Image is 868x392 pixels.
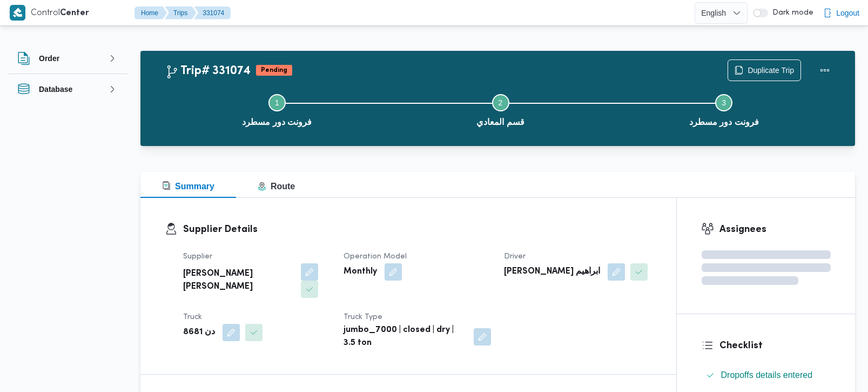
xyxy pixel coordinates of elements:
span: 2 [499,98,503,107]
span: Supplier [183,253,212,260]
span: Dropoffs details entered [721,370,813,380]
span: Dark mode [768,9,813,17]
b: Center [60,9,89,17]
span: Truck [183,314,202,321]
span: Operation Model [344,253,407,260]
h3: Database [39,83,72,96]
b: Pending [261,67,287,74]
button: Database [17,83,119,96]
button: Actions [814,59,836,81]
b: Monthly [344,265,377,278]
button: Home [134,6,167,19]
button: Dropoffs details entered [702,367,831,384]
b: [PERSON_NAME] ابراهيم [504,265,600,278]
button: فرونت دور مسطرد [612,81,836,137]
span: Pending [256,65,292,76]
span: Summary [162,182,214,191]
span: Truck Type [344,314,382,321]
button: Trips [165,6,196,19]
button: Order [17,52,119,65]
h3: Assignees [719,222,831,237]
b: [PERSON_NAME] [PERSON_NAME] [183,268,293,294]
span: قسم المعادي [476,116,524,129]
img: X8yXhbKr1z7QwAAAABJRU5ErkJggg== [10,5,25,21]
span: Duplicate Trip [748,64,794,77]
h3: Checklist [719,338,831,353]
span: Driver [504,253,526,260]
button: Duplicate Trip [728,59,801,81]
span: Dropoffs details entered [721,369,813,382]
span: فرونت دور مسطرد [689,116,759,129]
button: فرونت دور مسطرد [165,81,389,137]
button: Logout [819,2,864,24]
b: دن 8681 [183,326,215,339]
span: Logout [836,6,859,19]
h3: Supplier Details [183,222,652,237]
button: قسم المعادي [389,81,613,137]
h3: Order [39,52,59,65]
span: Route [258,182,295,191]
b: jumbo_7000 | closed | dry | 3.5 ton [344,324,466,350]
span: فرونت دور مسطرد [242,116,312,129]
h2: Trip# 331074 [165,64,251,78]
button: 331074 [194,6,231,19]
span: 3 [722,98,726,107]
span: 1 [275,98,279,107]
